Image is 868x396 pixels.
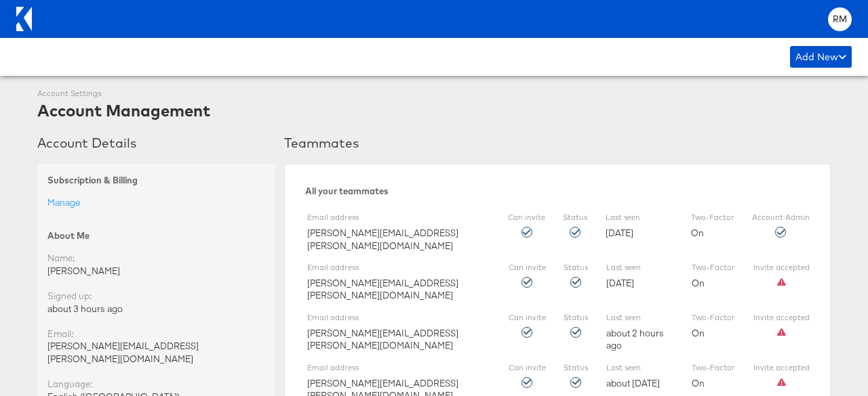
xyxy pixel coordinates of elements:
div: Add New [790,46,852,68]
label: Last seen [606,263,674,273]
label: Can invite [509,263,546,273]
div: [PERSON_NAME] [47,265,265,278]
label: Status [564,313,588,324]
label: Can invite [508,213,545,223]
label: Two-Factor [692,263,735,273]
label: Last seen [606,363,674,374]
a: Manage [47,196,81,208]
label: Email address [307,213,490,223]
label: Two-Factor [692,363,735,374]
div: [DATE] [606,263,674,289]
label: Status [563,213,587,223]
label: Can invite [509,313,546,324]
label: Email address [307,313,490,324]
div: On [692,263,735,289]
label: Signed up: [47,290,92,303]
div: [PERSON_NAME][EMAIL_ADDRESS][PERSON_NAME][DOMAIN_NAME] [307,213,490,252]
h3: Account Details [37,135,275,151]
div: [PERSON_NAME][EMAIL_ADDRESS][PERSON_NAME][DOMAIN_NAME] [47,340,265,365]
label: Account Admin [752,213,810,223]
label: Invite accepted [753,363,810,374]
h3: Teammates [284,135,831,151]
label: Language: [47,378,92,391]
label: Email address [307,363,490,374]
label: Email: [47,328,73,340]
div: All your teammates [305,185,810,198]
div: Subscription & Billing [47,174,265,187]
div: about [DATE] [606,363,674,389]
label: Status [564,263,588,273]
label: Invite accepted [753,313,810,324]
div: Account Management [37,99,210,122]
label: Last seen [606,313,674,324]
div: Account Settings [37,89,210,100]
div: about 2 hours ago [606,313,674,352]
div: [DATE] [606,213,673,239]
div: [PERSON_NAME][EMAIL_ADDRESS][PERSON_NAME][DOMAIN_NAME] [307,313,490,352]
label: Status [564,363,588,374]
label: Invite accepted [753,263,810,273]
span: RM [833,15,848,24]
div: About Me [47,229,265,242]
label: Last seen [606,213,673,223]
label: Email address [307,263,490,273]
div: On [691,213,734,239]
label: Two-Factor [692,313,735,324]
label: Can invite [509,363,546,374]
div: On [692,363,735,389]
label: Two-Factor [691,213,734,223]
div: [PERSON_NAME][EMAIL_ADDRESS][PERSON_NAME][DOMAIN_NAME] [307,263,490,302]
div: about 3 hours ago [47,303,265,315]
label: Name: [47,252,75,265]
div: On [692,313,735,339]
